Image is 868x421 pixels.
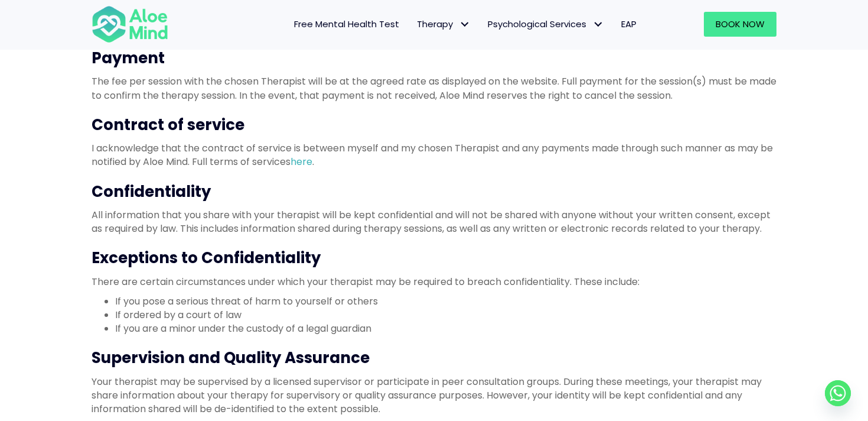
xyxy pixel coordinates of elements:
[92,114,776,135] h3: Contract of service
[479,12,612,37] a: Psychological ServicesPsychological Services: submenu
[488,18,603,30] span: Psychological Services
[285,12,408,37] a: Free Mental Health Test
[612,12,645,37] a: EAP
[92,275,776,289] p: There are certain circumstances under which your therapist may be required to breach confidential...
[825,380,851,406] a: Whatsapp
[92,247,776,268] h3: Exceptions to Confidentiality
[92,181,776,202] h3: Confidentiality
[294,18,399,30] span: Free Mental Health Test
[92,47,776,69] h3: Payment
[589,16,606,33] span: Psychological Services: submenu
[115,294,776,308] li: If you pose a serious threat of harm to yourself or others
[291,155,312,169] a: here
[716,18,765,30] span: Book Now
[115,322,776,335] li: If you are a minor under the custody of a legal guardian
[92,347,776,368] h3: Supervision and Quality Assurance
[621,18,637,30] span: EAP
[184,12,645,37] nav: Menu
[417,18,470,30] span: Therapy
[456,16,473,33] span: Therapy: submenu
[408,12,479,37] a: TherapyTherapy: submenu
[115,308,776,322] li: If ordered by a court of law
[704,12,776,37] a: Book Now
[92,75,776,102] p: The fee per session with the chosen Therapist will be at the agreed rate as displayed on the webs...
[92,141,776,169] p: I acknowledge that the contract of service is between myself and my chosen Therapist and any paym...
[92,375,776,416] p: Your therapist may be supervised by a licensed supervisor or participate in peer consultation gro...
[92,5,168,44] img: Aloe mind Logo
[92,208,776,235] p: All information that you share with your therapist will be kept confidential and will not be shar...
